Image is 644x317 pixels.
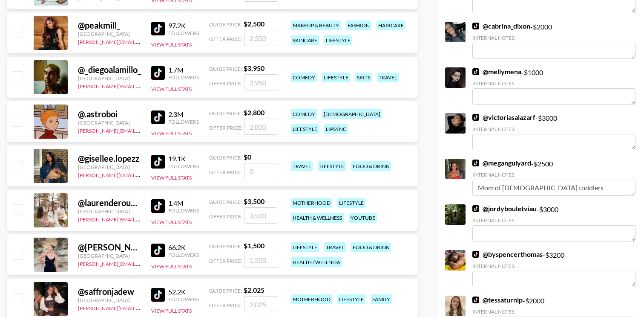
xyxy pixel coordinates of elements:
[472,296,523,304] a: @tessaturnip
[472,67,521,76] a: @mellymena
[244,207,278,224] input: 3,500
[168,74,199,81] div: Followers
[291,294,332,304] div: motherhood
[472,22,635,59] div: - $ 2000
[168,252,199,258] div: Followers
[78,253,141,259] div: [GEOGRAPHIC_DATA]
[472,67,635,105] div: - $ 1000
[151,41,192,48] button: View Full Stats
[337,294,365,304] div: lifestyle
[209,154,242,161] span: Guide Price:
[349,213,377,223] div: youtube
[78,215,204,223] a: [PERSON_NAME][EMAIL_ADDRESS][DOMAIN_NAME]
[472,172,635,178] div: Internal Notes:
[168,296,199,302] div: Followers
[351,242,391,252] div: food & drink
[472,205,479,212] img: TikTok
[472,126,635,132] div: Internal Notes:
[472,113,635,150] div: - $ 3000
[78,75,141,81] div: [GEOGRAPHIC_DATA]
[472,159,531,167] a: @megangulyard
[244,20,264,28] strong: $ 2,500
[291,20,341,30] div: makeup & beauty
[209,80,242,87] span: Offer Price:
[78,164,141,170] div: [GEOGRAPHIC_DATA]
[346,20,371,30] div: fashion
[291,213,344,223] div: health & wellness
[377,73,399,82] div: travel
[78,20,141,31] div: @ peakmill_
[78,242,141,253] div: @ [PERSON_NAME]
[151,22,165,35] img: TikTok
[472,263,635,269] div: Internal Notes:
[78,109,141,119] div: @ .astroboi
[318,161,346,171] div: lifestyle
[209,66,242,72] span: Guide Price:
[324,35,352,45] div: lifestyle
[209,302,242,308] span: Offer Price:
[209,125,242,131] span: Offer Price:
[151,308,192,314] button: View Full Stats
[78,153,141,164] div: @ gisellee.lopezz
[244,241,264,250] strong: $ 1,500
[472,250,635,287] div: - $ 3200
[78,126,204,134] a: [PERSON_NAME][EMAIL_ADDRESS][DOMAIN_NAME]
[168,288,199,296] div: 52.2K
[472,80,635,87] div: Internal Notes:
[244,252,278,268] input: 1,500
[151,199,165,213] img: TikTok
[322,109,382,119] div: [DEMOGRAPHIC_DATA]
[168,30,199,36] div: Followers
[322,73,350,82] div: lifestyle
[168,207,199,214] div: Followers
[337,198,365,208] div: lifestyle
[472,68,479,75] img: TikTok
[244,74,278,90] input: 3,950
[244,153,251,161] strong: $ 0
[209,169,242,175] span: Offer Price:
[324,242,346,252] div: travel
[355,73,372,82] div: skits
[472,204,635,241] div: - $ 3000
[209,21,242,28] span: Guide Price:
[291,124,319,134] div: lifestyle
[244,163,278,179] input: 0
[209,258,242,264] span: Offer Price:
[244,30,278,46] input: 2,500
[291,73,317,82] div: comedy
[168,154,199,163] div: 19.1K
[209,213,242,220] span: Offer Price:
[244,286,264,294] strong: $ 2,025
[291,35,319,45] div: skincare
[151,86,192,92] button: View Full Stats
[209,199,242,205] span: Guide Price:
[78,286,141,297] div: @ saffronjadew
[78,119,141,126] div: [GEOGRAPHIC_DATA]
[291,161,313,171] div: travel
[168,119,199,125] div: Followers
[78,259,204,267] a: [PERSON_NAME][EMAIL_ADDRESS][DOMAIN_NAME]
[472,250,543,259] a: @byspencerthomas
[244,108,264,116] strong: $ 2,800
[244,296,278,312] input: 2,025
[168,21,199,30] div: 97.2K
[151,288,165,302] img: TikTok
[209,36,242,42] span: Offer Price:
[168,66,199,74] div: 1.7M
[472,308,635,315] div: Internal Notes:
[291,198,332,208] div: motherhood
[78,170,204,178] a: [PERSON_NAME][EMAIL_ADDRESS][DOMAIN_NAME]
[472,35,635,41] div: Internal Notes:
[472,204,537,213] a: @jordybouletviau
[209,288,242,294] span: Guide Price:
[168,110,199,119] div: 2.3M
[151,155,165,169] img: TikTok
[244,197,264,205] strong: $ 3,500
[78,31,141,37] div: [GEOGRAPHIC_DATA]
[472,297,479,303] img: TikTok
[472,160,479,166] img: TikTok
[472,180,635,196] textarea: Mom of [DEMOGRAPHIC_DATA] toddlers
[78,64,141,75] div: @ _diegoalamillo_
[371,294,392,304] div: family
[78,37,204,45] a: [PERSON_NAME][EMAIL_ADDRESS][DOMAIN_NAME]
